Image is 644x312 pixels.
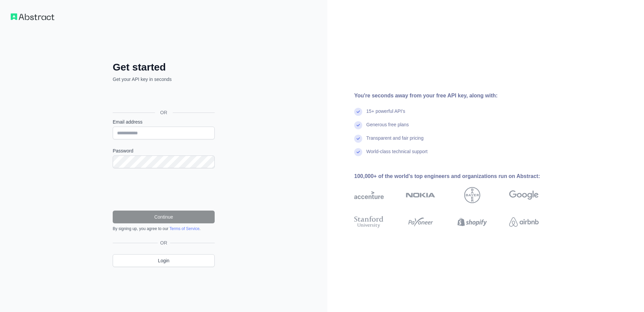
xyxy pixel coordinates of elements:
iframe: reCAPTCHA [113,176,215,203]
img: check mark [354,135,362,143]
h2: Get started [113,61,215,73]
img: payoneer [406,215,435,229]
div: 15+ powerful API's [366,108,405,121]
div: 100,000+ of the world's top engineers and organizations run on Abstract: [354,172,560,180]
label: Password [113,147,215,154]
img: bayer [464,187,480,203]
div: Transparent and fair pricing [366,135,424,148]
img: airbnb [509,215,539,229]
img: check mark [354,108,362,116]
span: OR [155,109,173,116]
img: check mark [354,121,362,129]
a: Login [113,254,215,267]
button: Continue [113,211,215,223]
div: World-class technical support [366,148,428,162]
div: You're seconds away from your free API key, along with: [354,92,560,100]
img: google [509,187,539,203]
img: stanford university [354,215,384,229]
p: Get your API key in seconds [113,76,215,83]
img: accenture [354,187,384,203]
img: check mark [354,148,362,156]
div: By signing up, you agree to our . [113,226,215,231]
div: Generous free plans [366,121,409,135]
a: Terms of Service [169,226,199,231]
img: nokia [406,187,435,203]
img: shopify [458,215,487,229]
label: Email address [113,119,215,125]
iframe: Bouton "Se connecter avec Google" [109,90,217,105]
span: OR [158,239,170,246]
img: Workflow [11,13,54,20]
